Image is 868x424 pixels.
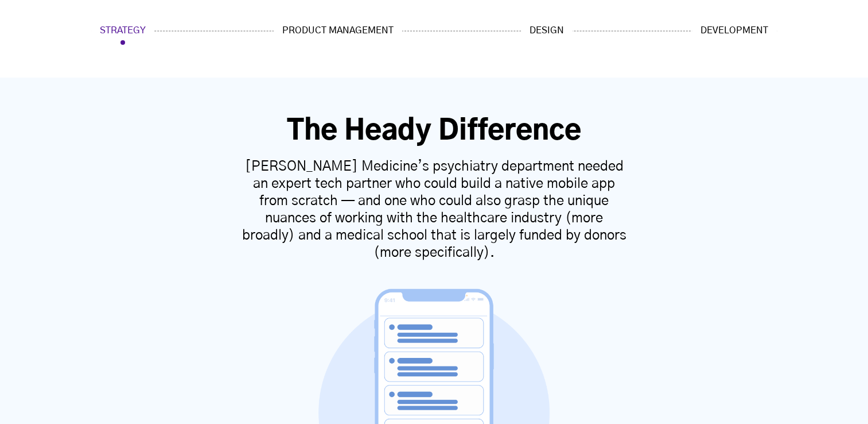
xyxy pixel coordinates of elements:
[274,16,402,45] a: Product Management
[238,114,630,149] h2: The Heady Difference
[238,158,630,261] p: [PERSON_NAME] Medicine’s psychiatry department needed an expert tech partner who could build a na...
[521,16,573,45] a: Design
[100,16,768,45] div: Navigation Menu
[692,16,777,45] a: Development
[91,16,154,45] a: Strategy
